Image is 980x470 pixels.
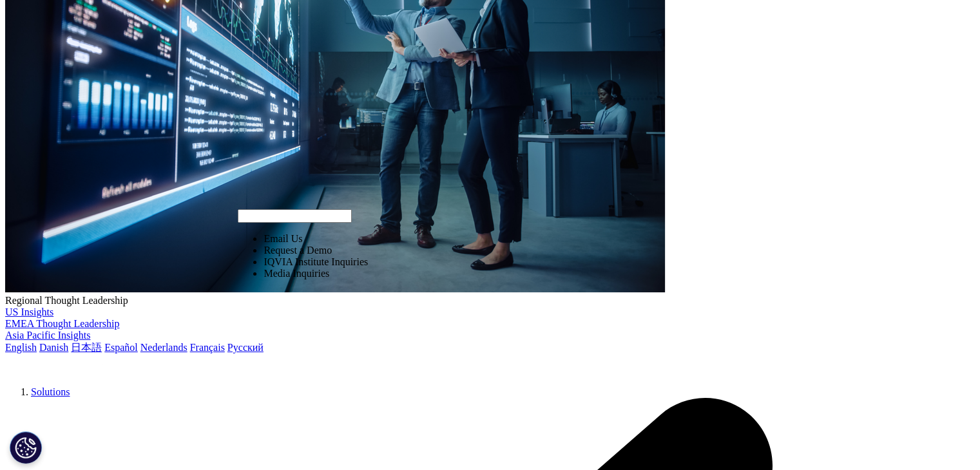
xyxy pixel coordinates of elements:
[39,342,68,353] a: Danish
[31,386,70,397] a: Solutions
[5,306,53,317] a: US Insights
[104,342,138,353] a: Español
[140,342,187,353] a: Nederlands
[5,355,108,373] img: IQVIA Healthcare Information Technology and Pharma Clinical Research Company
[5,330,90,341] a: Asia Pacific Insights
[190,342,225,353] a: Français
[5,318,119,329] a: EMEA Thought Leadership
[264,233,368,245] li: Email Us
[227,342,264,353] a: Русский
[264,245,368,256] li: Request a Demo
[71,342,102,353] a: 日本語
[264,256,368,268] li: IQVIA Institute Inquiries
[5,342,37,353] a: English
[5,295,975,306] div: Regional Thought Leadership
[264,268,368,279] li: Media Inquiries
[10,431,42,464] button: Cookies Settings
